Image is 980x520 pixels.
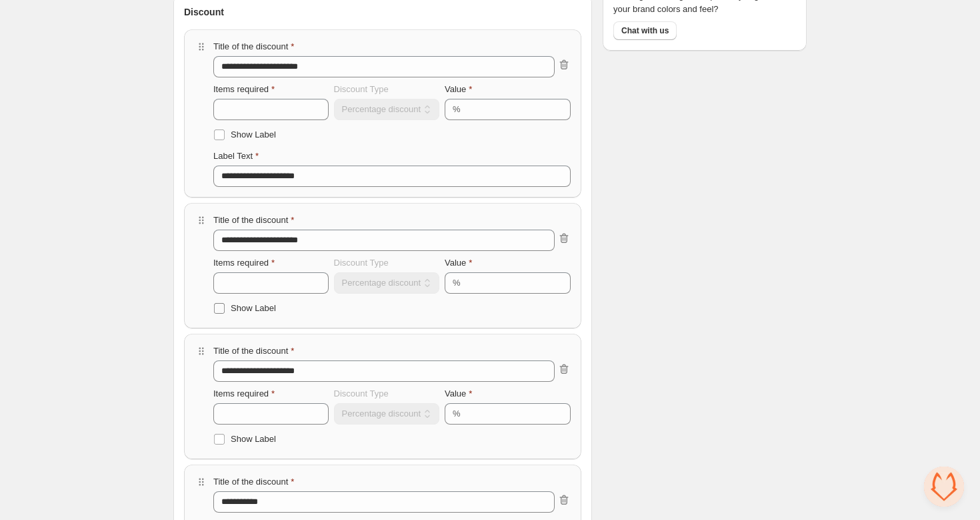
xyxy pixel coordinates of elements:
[334,83,389,96] label: Discount Type
[453,407,461,421] div: %
[213,214,294,227] label: Title of the discount
[453,276,461,290] div: %
[445,387,472,401] label: Value
[621,25,669,36] span: Chat with us
[334,256,389,270] label: Discount Type
[231,303,276,313] span: Show Label
[924,467,964,507] div: Open chat
[213,40,294,53] label: Title of the discount
[231,129,276,140] span: Show Label
[613,21,677,40] button: Chat with us
[184,5,224,19] h3: Discount
[453,103,461,116] div: %
[213,387,275,401] label: Items required
[213,150,259,163] label: Label Text
[334,387,389,401] label: Discount Type
[213,256,275,270] label: Items required
[445,256,472,270] label: Value
[213,83,275,96] label: Items required
[213,344,294,358] label: Title of the discount
[231,434,276,444] span: Show Label
[445,83,472,96] label: Value
[213,475,294,489] label: Title of the discount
